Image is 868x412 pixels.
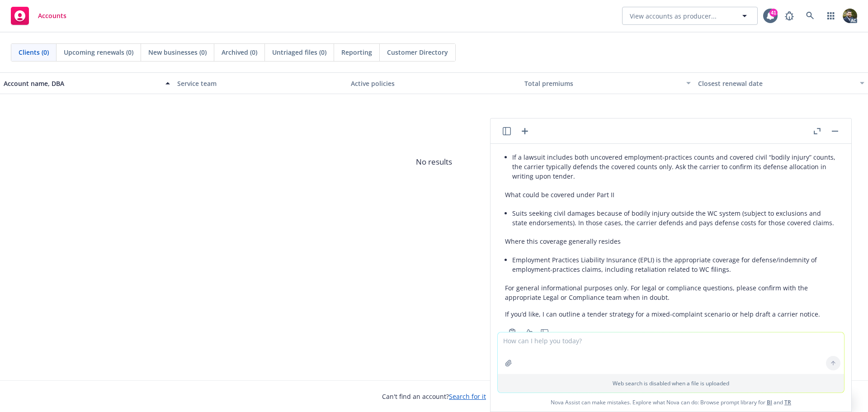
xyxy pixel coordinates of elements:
button: Service team [174,72,347,94]
p: If you’d like, I can outline a tender strategy for a mixed-complaint scenario or help draft a car... [505,309,837,319]
div: Active policies [351,79,517,88]
a: Accounts [7,3,70,28]
div: Total premiums [524,79,681,88]
span: Clients (0) [19,47,49,57]
p: What could be covered under Part II [505,190,837,199]
button: Total premiums [521,72,694,94]
a: Search [801,7,819,25]
span: Nova Assist can make mistakes. Explore what Nova can do: Browse prompt library for and [494,393,848,412]
div: 41 [769,9,778,17]
span: New businesses (0) [148,47,207,57]
button: Thumbs down [538,326,552,339]
li: Employment Practices Liability Insurance (EPLI) is the appropriate coverage for defense/indemnity... [512,253,837,276]
span: Customer Directory [387,47,448,57]
div: Service team [177,79,344,88]
button: Closest renewal date [694,72,868,94]
li: Suits seeking civil damages because of bodily injury outside the WC system (subject to exclusions... [512,207,837,229]
div: Account name, DBA [4,79,160,88]
li: If a lawsuit includes both uncovered employment-practices counts and covered civil “bodily injury... [512,151,837,183]
button: Active policies [347,72,521,94]
p: Where this coverage generally resides [505,237,837,246]
span: Accounts [38,12,66,19]
span: Reporting [341,47,372,57]
a: Switch app [822,7,840,25]
a: TR [784,398,791,406]
svg: Copy to clipboard [508,328,516,336]
a: Search for it [449,392,486,401]
div: Closest renewal date [698,79,854,88]
span: Archived (0) [222,47,257,57]
p: For general informational purposes only. For legal or compliance questions, please confirm with t... [505,283,837,302]
img: photo [843,9,857,23]
button: View accounts as producer... [622,7,758,25]
p: Web search is disabled when a file is uploaded [503,379,839,387]
span: Untriaged files (0) [272,47,326,57]
span: Upcoming renewals (0) [64,47,133,57]
span: View accounts as producer... [630,11,717,21]
a: BI [767,398,772,406]
a: Report a Bug [780,7,798,25]
span: Can't find an account? [382,392,486,401]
